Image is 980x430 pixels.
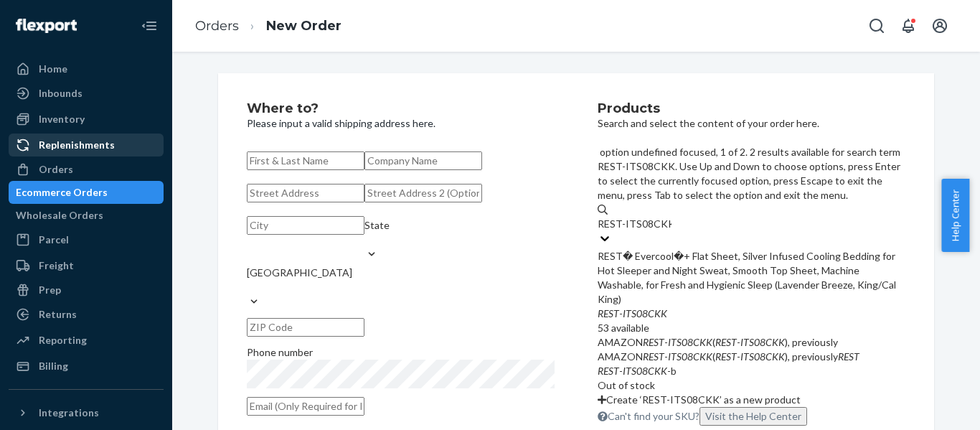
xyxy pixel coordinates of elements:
[39,283,61,297] div: Prep
[9,329,164,352] a: Reporting
[16,19,77,33] img: Flexport logo
[9,228,164,251] a: Parcel
[623,365,667,377] em: ITS08CKK
[247,116,555,131] p: Please input a valid shipping address here.
[623,307,667,319] em: ITS08CKK
[9,181,164,204] a: Ecommerce Orders
[598,335,905,364] div: AMAZON - ( - ), previously AMAZON - ( - ), previously
[598,307,619,319] em: REST
[643,350,664,363] em: REST
[598,145,905,202] p: option undefined focused, 1 of 2. 2 results available for search term REST-ITS08CKK. Use Up and D...
[247,397,364,416] input: Email (Only Required for International)
[9,303,164,326] a: Returns
[247,346,313,358] span: Phone number
[247,102,555,116] h2: Where to?
[266,18,341,34] a: New Order
[668,336,712,348] em: ITS08CKK
[598,364,905,378] div: - -b
[184,5,353,47] ol: breadcrumbs
[39,86,83,101] div: Inbounds
[247,318,364,337] input: ZIP Code
[39,62,67,76] div: Home
[862,11,891,40] button: Open Search Box
[9,355,164,378] a: Billing
[39,359,68,373] div: Billing
[941,179,969,252] button: Help Center
[643,336,664,348] em: REST
[598,116,905,131] p: Search and select the content of your order here.
[16,185,108,200] div: Ecommerce Orders
[740,350,785,363] em: ITS08CKK
[9,134,164,156] a: Replenishments
[39,112,85,126] div: Inventory
[39,162,73,177] div: Orders
[39,406,99,420] div: Integrations
[195,18,239,34] a: Orders
[9,254,164,277] a: Freight
[699,407,807,426] button: option undefined focused, 1 of 2. 2 results available for search term REST-ITS08CKK. Use Up and D...
[740,336,785,348] em: ITS08CKK
[364,233,366,247] input: State
[9,57,164,80] a: Home
[606,393,801,406] span: Create ‘REST-ITS08CKK’ as a new product
[39,333,87,347] div: Reporting
[39,307,77,322] div: Returns
[608,410,807,422] span: Can't find your SKU?
[39,233,69,247] div: Parcel
[598,102,905,116] h2: Products
[598,307,905,321] div: -
[598,365,619,377] em: REST
[9,158,164,181] a: Orders
[9,108,164,131] a: Inventory
[9,401,164,424] button: Integrations
[598,322,649,334] span: 53 available
[247,184,364,202] input: Street Address
[715,350,737,363] em: REST
[925,11,954,40] button: Open account menu
[364,184,482,202] input: Street Address 2 (Optional)
[715,336,737,348] em: REST
[9,204,164,227] a: Wholesale Orders
[247,280,248,294] input: [GEOGRAPHIC_DATA]
[9,82,164,105] a: Inbounds
[598,249,905,307] div: REST� Evercool�+ Flat Sheet, Silver Infused Cooling Bedding for Hot Sleeper and Night Sweat, Smoo...
[364,218,390,233] div: State
[247,151,364,170] input: First & Last Name
[39,138,115,152] div: Replenishments
[247,266,352,280] div: [GEOGRAPHIC_DATA]
[598,217,672,231] input: option undefined focused, 1 of 2. 2 results available for search term REST-ITS08CKK. Use Up and D...
[39,258,74,273] div: Freight
[838,350,859,363] em: REST
[364,151,482,170] input: Company Name
[668,350,712,363] em: ITS08CKK
[9,279,164,302] a: Prep
[135,11,164,40] button: Close Navigation
[247,216,364,235] input: City
[894,11,923,40] button: Open notifications
[598,379,655,391] span: Out of stock
[16,208,103,223] div: Wholesale Orders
